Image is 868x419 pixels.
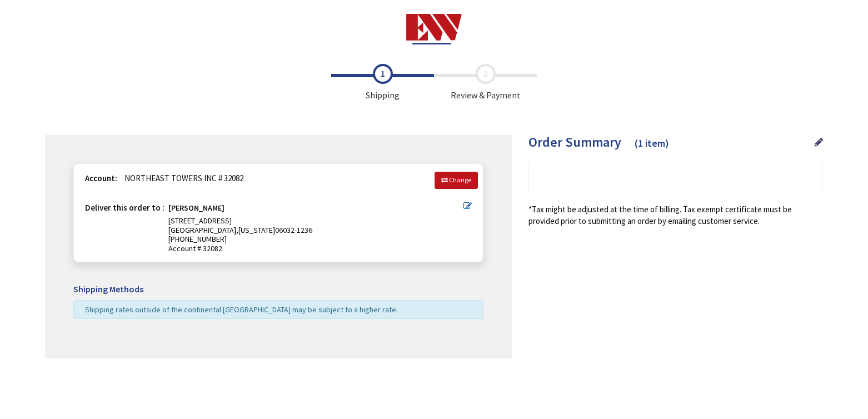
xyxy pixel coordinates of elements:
[168,225,238,235] span: [GEOGRAPHIC_DATA],
[119,173,243,183] span: NORTHEAST TOWERS INC # 32082
[168,203,225,216] strong: [PERSON_NAME]
[635,137,669,149] span: (1 item)
[434,64,537,102] span: Review & Payment
[435,172,478,188] a: Change
[85,202,164,213] strong: Deliver this order to :
[85,305,398,315] span: Shipping rates outside of the continental [GEOGRAPHIC_DATA] may be subject to a higher rate.
[331,64,434,102] span: Shipping
[73,285,483,295] h5: Shipping Methods
[406,14,462,44] img: Electrical Wholesalers, Inc.
[238,225,275,235] span: [US_STATE]
[168,244,463,253] span: Account # 32082
[449,176,471,184] span: Change
[85,173,117,183] strong: Account:
[528,203,823,227] : *Tax might be adjusted at the time of billing. Tax exempt certificate must be provided prior to s...
[528,133,621,151] span: Order Summary
[168,234,227,244] span: [PHONE_NUMBER]
[275,225,312,235] span: 06032-1236
[168,216,232,226] span: [STREET_ADDRESS]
